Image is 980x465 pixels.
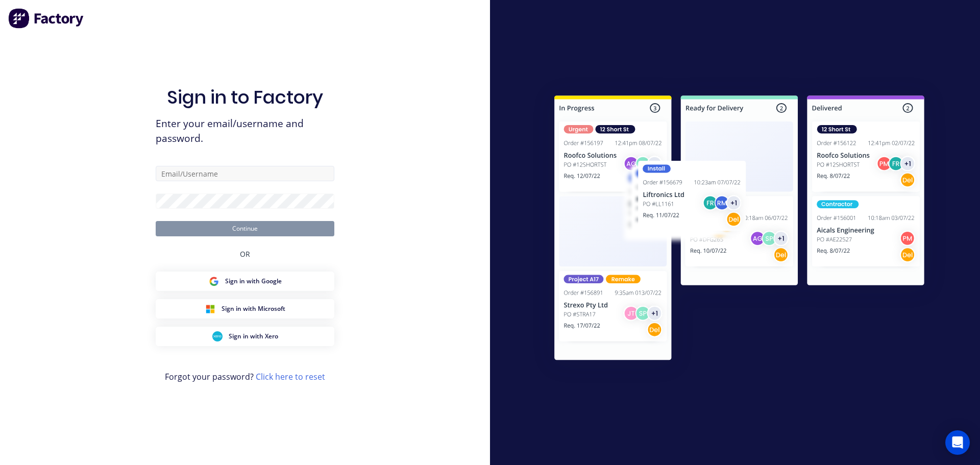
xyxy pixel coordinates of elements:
span: Sign in with Microsoft [222,304,285,313]
img: Xero Sign in [212,331,223,341]
button: Xero Sign inSign in with Xero [156,327,334,346]
img: Microsoft Sign in [205,304,215,314]
span: Sign in with Google [225,277,282,286]
img: Sign in [532,75,947,384]
img: Factory [8,8,85,29]
h1: Sign in to Factory [167,86,323,108]
span: Sign in with Xero [229,332,278,341]
div: Open Intercom Messenger [945,430,970,455]
input: Email/Username [156,166,334,181]
img: Google Sign in [209,276,219,286]
button: Continue [156,221,334,236]
span: Enter your email/username and password. [156,116,334,146]
button: Microsoft Sign inSign in with Microsoft [156,299,334,319]
div: OR [240,236,250,272]
a: Click here to reset [256,371,325,382]
span: Forgot your password? [165,371,325,383]
button: Google Sign inSign in with Google [156,272,334,291]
